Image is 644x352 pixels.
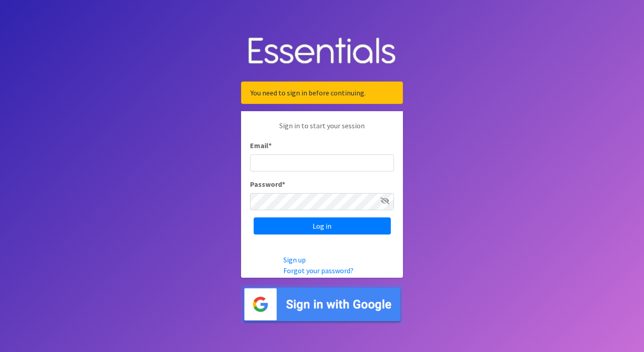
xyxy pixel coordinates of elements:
[250,120,394,140] p: Sign in to start your session
[241,81,403,104] div: You need to sign in before continuing.
[250,179,285,190] label: Password
[282,180,285,189] abbr: required
[241,28,403,75] img: Human Essentials
[250,140,272,151] label: Email
[283,255,306,264] a: Sign up
[241,285,403,324] img: Sign in with Google
[254,217,391,235] input: Log in
[268,141,272,150] abbr: required
[283,266,353,275] a: Forgot your password?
